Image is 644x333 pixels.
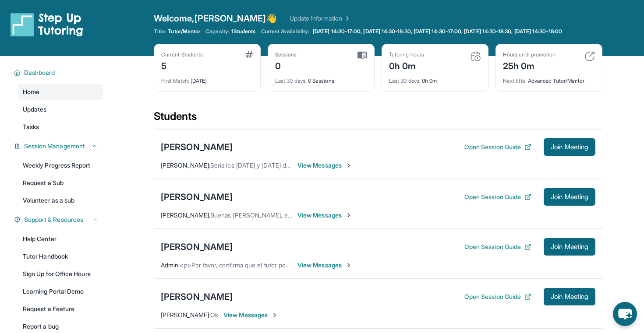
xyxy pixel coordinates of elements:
[23,123,39,131] span: Tasks
[21,68,98,77] button: Dashboard
[345,212,352,219] img: Chevron-Right
[271,312,278,319] img: Chevron-Right
[389,77,421,84] span: Last 30 days :
[503,58,556,72] div: 25h 0m
[544,288,595,305] button: Join Meeting
[18,102,103,117] a: Updates
[18,158,103,173] a: Weekly Progress Report
[161,51,203,58] div: Current Students
[342,14,351,23] img: Chevron Right
[21,142,98,151] button: Session Management
[551,194,588,200] span: Join Meeting
[161,241,233,253] div: [PERSON_NAME]
[503,72,595,84] div: Advanced Tutor/Mentor
[161,191,233,203] div: [PERSON_NAME]
[231,28,256,35] span: 1 Students
[544,188,595,206] button: Join Meeting
[613,302,637,326] button: chat-button
[275,51,297,58] div: Sessions
[210,311,218,319] span: Ok
[389,58,424,72] div: 0h 0m
[464,242,531,251] button: Open Session Guide
[18,301,103,317] a: Request a Feature
[23,105,47,114] span: Updates
[464,143,531,151] button: Open Session Guide
[245,51,253,58] img: card
[311,28,564,35] a: [DATE] 14:30-17:00, [DATE] 14:30-18:30, [DATE] 14:30-17:00, [DATE] 14:30-18:30, [DATE] 14:30-18:00
[154,12,277,25] span: Welcome, [PERSON_NAME] 👋
[161,261,180,269] span: Admin :
[161,291,233,303] div: [PERSON_NAME]
[544,238,595,256] button: Join Meeting
[18,249,103,264] a: Tutor Handbook
[261,28,309,35] span: Current Availability:
[11,12,83,37] img: logo
[161,58,203,72] div: 5
[357,51,367,59] img: card
[161,141,233,153] div: [PERSON_NAME]
[23,88,39,96] span: Home
[297,211,352,220] span: View Messages
[161,211,210,219] span: [PERSON_NAME] :
[18,231,103,247] a: Help Center
[464,292,531,301] button: Open Session Guide
[503,51,556,58] div: Hours until promotion
[464,193,531,201] button: Open Session Guide
[161,161,210,169] span: [PERSON_NAME] :
[290,14,351,23] a: Update Information
[18,193,103,208] a: Volunteer as a sub
[161,311,210,319] span: [PERSON_NAME] :
[24,142,85,151] span: Session Management
[275,72,367,84] div: 0 Sessions
[551,244,588,249] span: Join Meeting
[389,51,424,58] div: Tutoring hours
[503,77,527,84] span: Next title :
[205,28,230,35] span: Capacity:
[471,51,481,62] img: card
[18,175,103,191] a: Request a Sub
[18,84,103,100] a: Home
[161,77,189,84] span: First Match :
[18,266,103,282] a: Sign Up for Office Hours
[18,119,103,135] a: Tasks
[18,284,103,299] a: Learning Portal Demo
[551,294,588,299] span: Join Meeting
[551,144,588,150] span: Join Meeting
[313,28,562,35] span: [DATE] 14:30-17:00, [DATE] 14:30-18:30, [DATE] 14:30-17:00, [DATE] 14:30-18:30, [DATE] 14:30-18:00
[297,161,352,170] span: View Messages
[345,262,352,269] img: Chevron-Right
[161,72,253,84] div: [DATE]
[544,138,595,156] button: Join Meeting
[275,77,307,84] span: Last 30 days :
[154,28,166,35] span: Title:
[24,68,55,77] span: Dashboard
[24,215,83,224] span: Support & Resources
[345,162,352,169] img: Chevron-Right
[389,72,481,84] div: 0h 0m
[168,28,200,35] span: Tutor/Mentor
[223,311,278,319] span: View Messages
[297,261,352,270] span: View Messages
[584,51,595,62] img: card
[21,215,98,224] button: Support & Resources
[210,161,337,169] span: Sería los [DATE] y [DATE] de 3:30pm-4:30pm
[154,109,602,129] div: Students
[180,261,504,269] span: <p>Por favor, confirma que el tutor podrá asistir a tu primera hora de reunión asignada antes de ...
[275,58,297,72] div: 0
